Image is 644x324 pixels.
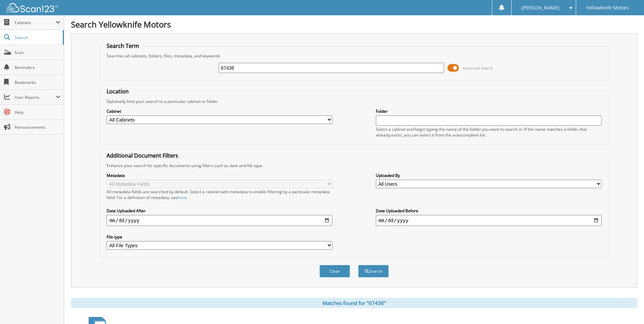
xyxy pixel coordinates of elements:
span: Scan [15,50,60,55]
legend: Additional Document Filters [103,152,182,159]
label: File type [107,234,332,240]
span: Bookmarks [15,79,60,85]
span: Search [15,35,59,40]
span: User Reports [15,94,56,100]
div: All metadata fields are searched by default. Select a cabinet with metadata to enable filtering b... [107,189,332,200]
div: Optionally limit your search to a particular cabinet or folder [103,98,605,104]
a: here [178,195,187,200]
span: Help [15,109,60,115]
span: Reminders [15,65,60,70]
div: Matches found for "67438" [71,298,637,308]
span: [PERSON_NAME] [521,6,559,10]
span: Cabinets [15,20,56,25]
div: Enhance your search for specific documents using filters such as date and file type. [103,163,605,168]
legend: Search Term [103,42,143,50]
label: Date Uploaded Before [376,208,602,214]
h1: Search Yellowknife Motors [71,19,637,30]
label: Cabinet [107,108,332,114]
img: scan123-logo-white.svg [7,3,58,12]
button: Search [358,265,389,277]
span: Announcements [15,124,60,130]
legend: Location [103,88,132,95]
input: start [107,215,332,226]
div: Select a cabinet and begin typing the name of the folder you want to search in. If the name match... [376,126,602,138]
button: Clear [319,265,350,277]
span: Yellowknife Motors [586,6,629,10]
span: Advanced Search [463,66,493,71]
input: end [376,215,602,226]
label: Metadata [107,173,332,178]
label: Date Uploaded After [107,208,332,214]
label: Folder [376,108,602,114]
div: Searches all cabinets, folders, files, metadata, and keywords [103,53,605,59]
label: Uploaded By [376,173,602,178]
